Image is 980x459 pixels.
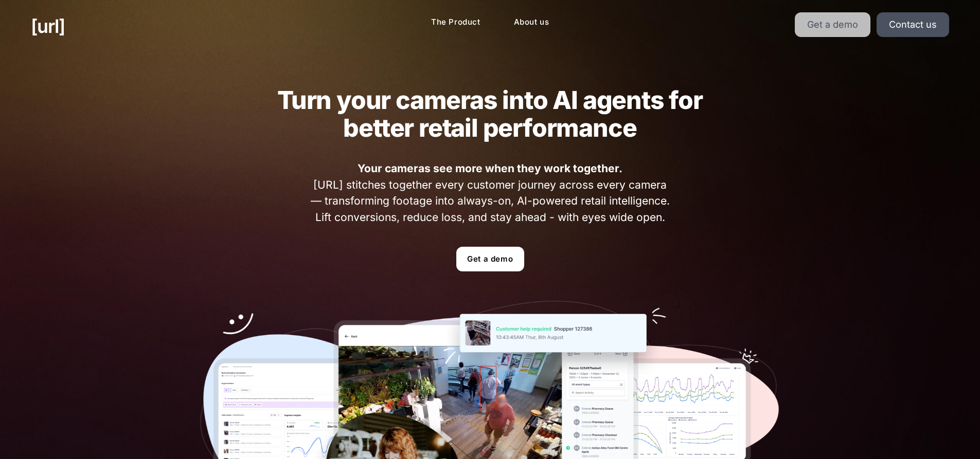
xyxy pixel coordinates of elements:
span: [URL] stitches together every customer journey across every camera — transforming footage into al... [307,160,673,225]
strong: Your cameras see more when they work together. [358,162,622,175]
a: Get a demo [456,247,524,271]
a: [URL] [31,12,65,40]
a: Get a demo [795,12,870,37]
a: The Product [423,12,489,32]
a: Contact us [877,12,949,37]
a: About us [506,12,558,32]
h2: Turn your cameras into AI agents for better retail performance [257,86,723,142]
